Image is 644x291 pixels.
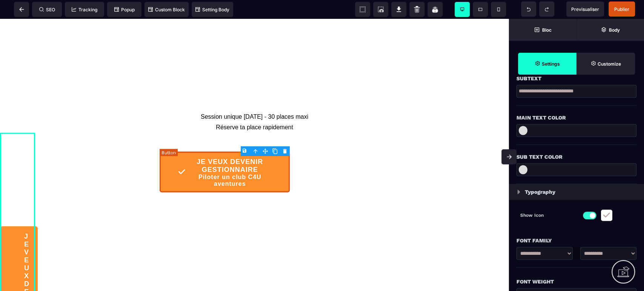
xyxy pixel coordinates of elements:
p: Show Icon [520,211,576,219]
strong: Customize [598,61,621,67]
span: Popup [114,7,135,12]
img: loading [517,190,520,194]
div: Font Weight [516,277,636,286]
span: Open Blocks [509,19,576,41]
span: Open Layer Manager [576,19,644,41]
strong: Body [609,27,620,33]
span: SEO [39,7,55,12]
div: Subtext [516,74,636,83]
span: Settings [518,53,576,75]
strong: Bloc [542,27,552,33]
button: JE VEUX DEVENIR GESTIONNAIREPiloter un club C4U aventures [160,133,290,173]
span: Open Style Manager [576,53,635,75]
p: Typography [525,187,555,196]
span: Publier [614,6,629,12]
span: Screenshot [373,2,388,17]
strong: Settings [542,61,560,67]
span: Setting Body [195,7,229,12]
span: Custom Block [148,7,185,12]
span: View components [355,2,370,17]
div: Sub Text Color [516,152,636,161]
span: Preview [566,2,604,17]
div: Font Family [516,236,636,245]
span: Previsualiser [571,6,599,12]
div: Main Text Color [516,113,636,122]
span: Tracking [72,7,97,12]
